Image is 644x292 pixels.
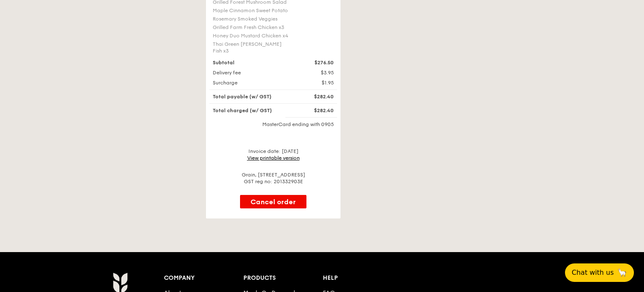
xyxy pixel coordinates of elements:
div: $282.40 [295,107,339,114]
span: Chat with us [572,268,614,278]
div: $3.95 [295,69,339,76]
div: Surcharge [208,79,295,86]
span: 🦙 [617,268,627,278]
div: $276.50 [295,59,339,66]
div: Help [323,272,402,284]
div: Thai Green [PERSON_NAME] Fish x3 [213,41,290,54]
div: Rosemary Smoked Veggies [213,16,290,22]
div: Total charged (w/ GST) [208,107,295,114]
div: Subtotal [208,59,295,66]
div: Invoice date: [DATE] [209,148,337,161]
div: Grilled Farm Fresh Chicken x3 [213,24,290,31]
div: MasterCard ending with 0905 [209,121,337,128]
div: Grain, [STREET_ADDRESS] GST reg no: 201332903E [209,171,337,185]
span: Total payable (w/ GST) [213,94,272,100]
div: Products [243,272,323,284]
div: Company [164,272,243,284]
div: Honey Duo Mustard Chicken x4 [213,32,290,39]
div: $282.40 [295,93,339,100]
a: View printable version [247,155,300,161]
div: $1.95 [295,79,339,86]
div: Maple Cinnamon Sweet Potato [213,7,290,14]
button: Chat with us🦙 [565,263,634,282]
div: Delivery fee [208,69,295,76]
button: Cancel order [240,195,306,208]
